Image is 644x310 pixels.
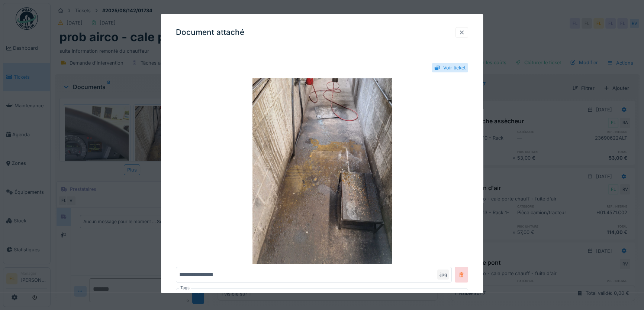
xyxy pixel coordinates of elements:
[443,64,466,71] div: Voir ticket
[179,292,213,300] div: Sélection
[179,285,191,291] label: Tags
[176,28,244,37] h3: Document attaché
[437,270,449,280] div: .jpg
[176,78,468,264] img: 4bab9b22-7117-4293-a71d-07272d2c58ee-20250909_120045.jpg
